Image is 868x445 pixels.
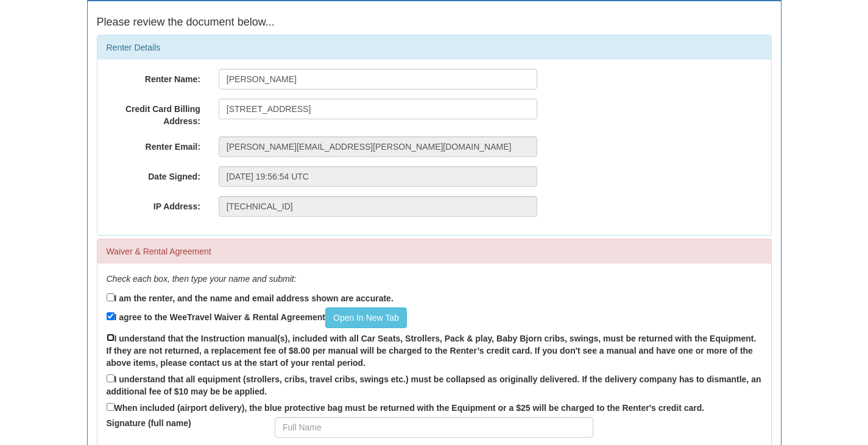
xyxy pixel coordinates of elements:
[325,307,407,328] a: Open In New Tab
[107,403,115,411] input: When included (airport delivery), the blue protective bag must be returned with the Equipment or ...
[97,99,210,127] label: Credit Card Billing Address:
[107,307,407,328] label: I agree to the WeeTravel Waiver & Rental Agreement
[97,136,210,153] label: Renter Email:
[107,331,762,369] label: I understand that the Instruction manual(s), included with all Car Seats, Strollers, Pack & play,...
[97,166,210,183] label: Date Signed:
[107,374,115,382] input: I understand that all equipment (strollers, cribs, travel cribs, swings etc.) must be collapsed a...
[107,274,297,284] em: Check each box, then type your name and submit:
[275,417,593,438] input: Full Name
[97,417,266,429] label: Signature (full name)
[107,312,115,320] input: I agree to the WeeTravel Waiver & Rental AgreementOpen In New Tab
[97,16,772,29] h4: Please review the document below...
[107,291,393,304] label: I am the renter, and the name and email address shown are accurate.
[97,239,771,264] div: Waiver & Rental Agreement
[97,196,210,212] label: IP Address:
[97,69,210,85] label: Renter Name:
[107,401,705,414] label: When included (airport delivery), the blue protective bag must be returned with the Equipment or ...
[97,35,771,60] div: Renter Details
[107,293,115,301] input: I am the renter, and the name and email address shown are accurate.
[107,334,115,342] input: I understand that the Instruction manual(s), included with all Car Seats, Strollers, Pack & play,...
[107,372,762,398] label: I understand that all equipment (strollers, cribs, travel cribs, swings etc.) must be collapsed a...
